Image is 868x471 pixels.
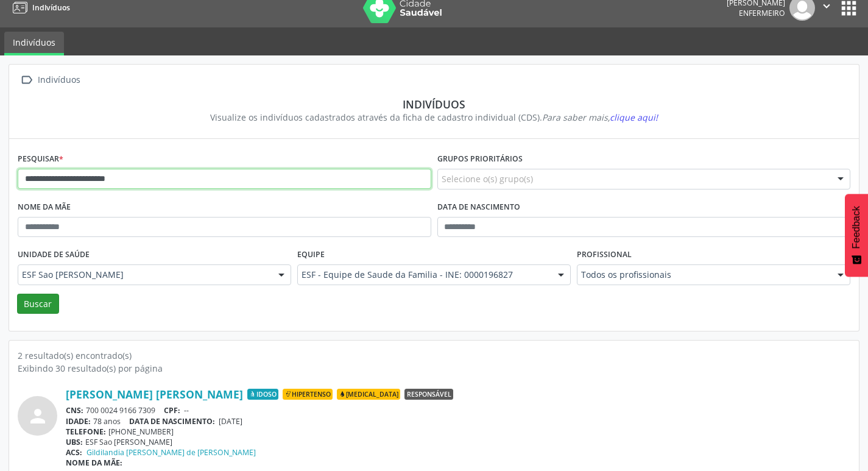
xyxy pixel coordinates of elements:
[18,246,90,264] label: Unidade de saúde
[542,112,658,123] i: Para saber mais,
[164,405,180,416] span: CPF:
[26,111,842,124] div: Visualize os indivíduos cadastrados através da ficha de cadastro individual (CDS).
[17,294,59,314] button: Buscar
[184,405,189,416] span: --
[26,97,842,111] div: Indivíduos
[27,405,49,427] i: person
[219,416,242,427] span: [DATE]
[22,269,266,281] span: ESF Sao [PERSON_NAME]
[66,416,91,427] span: IDADE:
[86,447,256,458] a: Gildilandia [PERSON_NAME] de [PERSON_NAME]
[337,389,400,400] span: [MEDICAL_DATA]
[610,112,658,123] span: clique aqui!
[66,437,850,447] div: ESF Sao [PERSON_NAME]
[845,194,868,277] button: Feedback - Mostrar pesquisa
[66,458,122,468] span: NOME DA MÃE:
[66,427,106,437] span: TELEFONE:
[442,172,533,185] span: Selecione o(s) grupo(s)
[18,150,63,169] label: Pesquisar
[297,246,325,264] label: Equipe
[18,71,35,89] i: 
[66,416,850,427] div: 78 anos
[66,427,850,437] div: [PHONE_NUMBER]
[18,349,850,362] div: 2 resultado(s) encontrado(s)
[66,447,82,458] span: ACS:
[4,32,64,55] a: Indivíduos
[66,388,243,401] a: [PERSON_NAME] [PERSON_NAME]
[18,198,71,217] label: Nome da mãe
[739,8,785,18] span: Enfermeiro
[283,389,333,400] span: Hipertenso
[32,2,70,13] span: Indivíduos
[247,389,278,400] span: Idoso
[129,416,215,427] span: DATA DE NASCIMENTO:
[18,71,82,89] a:  Indivíduos
[577,246,632,264] label: Profissional
[581,269,825,281] span: Todos os profissionais
[66,405,850,416] div: 700 0024 9166 7309
[437,150,523,169] label: Grupos prioritários
[66,405,83,416] span: CNS:
[18,362,850,375] div: Exibindo 30 resultado(s) por página
[66,437,83,447] span: UBS:
[437,198,520,217] label: Data de nascimento
[35,71,82,89] div: Indivíduos
[851,206,862,249] span: Feedback
[404,389,453,400] span: Responsável
[302,269,546,281] span: ESF - Equipe de Saude da Familia - INE: 0000196827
